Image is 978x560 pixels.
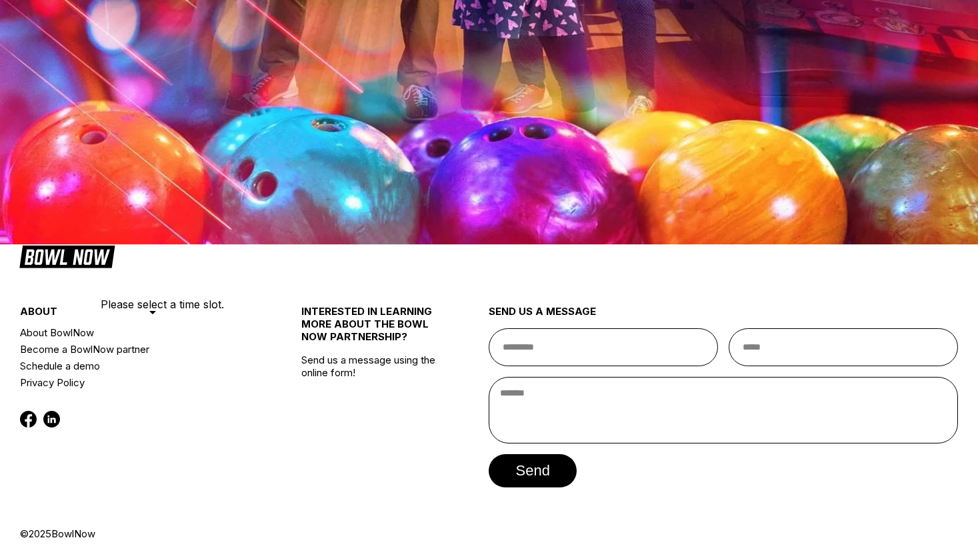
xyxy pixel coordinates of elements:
button: send [489,454,576,487]
a: About BowlNow [20,324,255,341]
div: send us a message [489,305,958,328]
div: Please select a time slot. [101,298,224,311]
a: Become a BowlNow partner [20,341,255,358]
div: © 2025 BowlNow [20,527,958,540]
div: Send us a message using the online form! [301,276,442,527]
div: INTERESTED IN LEARNING MORE ABOUT THE BOWL NOW PARTNERSHIP? [301,305,442,354]
a: Privacy Policy [20,374,255,391]
a: Schedule a demo [20,358,255,374]
div: about [20,305,255,324]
